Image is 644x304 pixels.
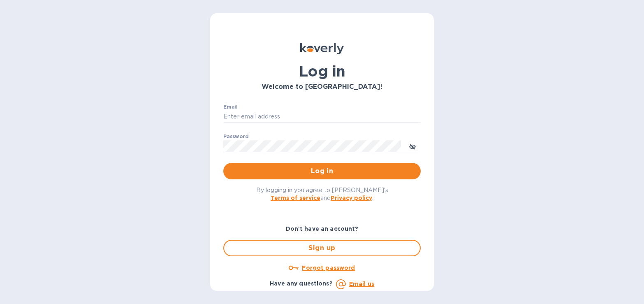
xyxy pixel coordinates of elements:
button: toggle password visibility [404,138,421,154]
img: Koverly [300,43,344,54]
a: Terms of service [271,195,320,201]
button: Sign up [223,240,421,256]
label: Email [223,104,238,109]
h3: Welcome to [GEOGRAPHIC_DATA]! [223,83,421,91]
span: Sign up [231,243,413,253]
u: Forgot password [302,265,355,271]
a: Privacy policy [331,195,372,201]
b: Have any questions? [270,280,333,287]
label: Password [223,134,248,139]
span: Log in [230,166,414,176]
input: Enter email address [223,111,421,123]
span: By logging in you agree to [PERSON_NAME]'s and . [256,187,388,201]
b: Don't have an account? [286,225,359,232]
h1: Log in [223,63,421,80]
button: Log in [223,163,421,179]
a: Email us [349,281,374,287]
